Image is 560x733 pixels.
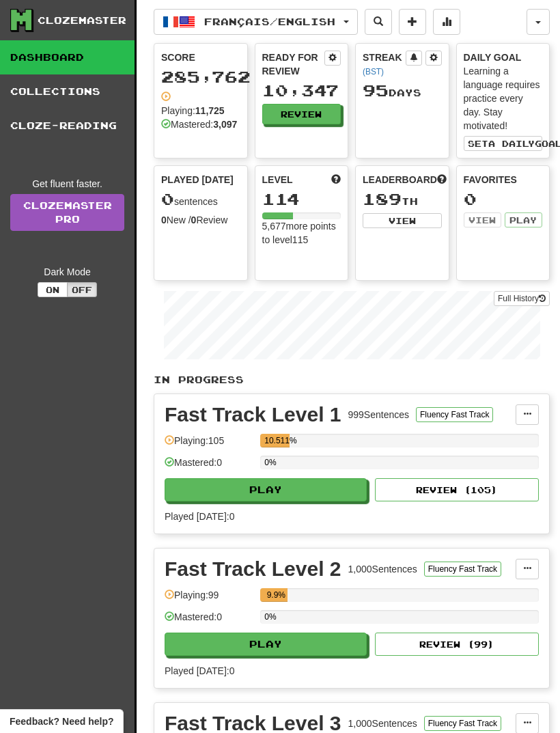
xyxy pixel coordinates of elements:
a: (BST) [363,67,384,77]
div: 114 [262,191,341,208]
span: This week in points, UTC [437,173,447,186]
div: Daily Goal [464,51,543,64]
div: Dark Mode [10,265,124,279]
div: Fast Track Level 2 [165,559,341,579]
button: Fluency Fast Track [424,716,501,731]
button: Review [262,104,341,124]
div: 1,000 Sentences [348,717,417,730]
div: Playing: 99 [165,588,253,611]
div: Day s [363,82,442,100]
div: New / Review [161,213,240,227]
strong: 0 [191,215,197,225]
strong: 0 [161,215,167,225]
button: Off [67,282,97,297]
div: 10,347 [262,82,341,99]
div: Playing: 105 [165,434,253,456]
span: Français / English [204,16,335,27]
div: Favorites [464,173,543,186]
strong: 3,097 [213,119,237,130]
div: th [363,191,442,208]
div: Mastered: 0 [165,456,253,478]
div: sentences [161,191,240,208]
span: Level [262,173,293,186]
div: Ready for Review [262,51,325,78]
button: Play [165,478,367,501]
div: 9.9% [264,588,288,602]
div: 285,762 [161,68,240,85]
div: 5,677 more points to level 115 [262,219,341,247]
button: More stats [433,9,460,35]
button: Français/English [154,9,358,35]
button: Review (105) [375,478,539,501]
span: Played [DATE]: 0 [165,665,234,676]
button: Add sentence to collection [399,9,426,35]
button: Review (99) [375,633,539,656]
div: 1,000 Sentences [348,562,417,576]
button: Seta dailygoal [464,136,543,151]
div: 10.511% [264,434,290,447]
span: Leaderboard [363,173,437,186]
button: Search sentences [365,9,392,35]
div: Get fluent faster. [10,177,124,191]
p: In Progress [154,373,550,387]
strong: 11,725 [195,105,225,116]
div: Fast Track Level 1 [165,404,341,425]
div: Clozemaster [38,14,126,27]
span: a daily [488,139,535,148]
div: Score [161,51,240,64]
span: Open feedback widget [10,715,113,728]
button: Play [165,633,367,656]
button: Fluency Fast Track [424,562,501,577]
span: 189 [363,189,402,208]
div: 999 Sentences [348,408,410,421]
span: Played [DATE]: 0 [165,511,234,522]
span: Score more points to level up [331,173,341,186]
span: 0 [161,189,174,208]
span: 95 [363,81,389,100]
button: Play [505,212,542,227]
div: Streak [363,51,406,78]
button: Fluency Fast Track [416,407,493,422]
div: 0 [464,191,543,208]
div: Learning a language requires practice every day. Stay motivated! [464,64,543,133]
div: Mastered: [161,117,237,131]
button: View [464,212,501,227]
a: ClozemasterPro [10,194,124,231]
div: Mastered: 0 [165,610,253,633]
button: On [38,282,68,297]
div: Playing: [161,90,234,117]
span: Played [DATE] [161,173,234,186]
button: Full History [494,291,550,306]
button: View [363,213,442,228]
